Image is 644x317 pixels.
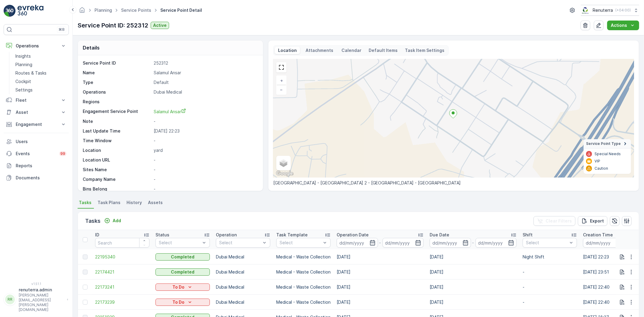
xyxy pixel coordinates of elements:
p: Settings [15,87,33,93]
p: - [154,176,257,182]
a: Settings [13,86,69,94]
p: Calendar [342,47,362,53]
p: ( +04:00 ) [615,8,631,13]
p: Engagement [16,121,57,127]
p: Select [219,240,261,246]
input: dd/mm/yyyy [337,238,378,248]
p: - [154,138,257,144]
p: Medical - Waste Collection [276,299,331,305]
p: Tasks [85,217,101,225]
p: Shift [523,232,533,238]
a: Documents [4,172,69,184]
a: Events99 [4,148,69,160]
p: Operations [16,43,57,49]
a: Service Points [121,8,151,13]
p: Export [590,218,604,224]
summary: Service Point Type [584,139,631,149]
button: Add [102,217,123,224]
img: Google [275,170,295,178]
p: Operation [216,232,237,238]
p: Engagement Service Point [83,108,151,115]
div: Toggle Row Selected [83,300,88,305]
p: Status [155,232,169,238]
div: Toggle Row Selected [83,270,88,274]
button: Asset [4,106,69,118]
td: [DATE] [427,249,520,264]
span: Salamul Ansar [154,109,186,114]
p: Completed [171,254,194,260]
p: Completed [171,269,194,275]
p: Task Item Settings [405,47,445,53]
p: [GEOGRAPHIC_DATA] - [GEOGRAPHIC_DATA] 2 - [GEOGRAPHIC_DATA] - [GEOGRAPHIC_DATA] [273,180,634,186]
p: Clear Filters [546,218,572,224]
p: - [379,239,381,246]
p: Events [16,151,56,157]
span: Service Point Detail [159,7,203,13]
p: - [154,167,257,173]
p: Asset [16,109,57,115]
p: Documents [16,175,66,181]
img: logo [4,5,16,17]
a: Salamul Ansar [154,108,257,115]
a: Planning [95,8,112,13]
p: Routes & Tasks [15,70,46,76]
button: Engagement [4,118,69,130]
button: To Do [155,299,210,306]
p: Select [159,240,200,246]
p: Renuterra [593,7,613,13]
p: Salamul Ansar [154,70,257,76]
td: [DATE] [427,295,520,310]
p: VIP [594,159,600,164]
p: Type [83,79,151,85]
p: Time Window [83,138,151,144]
a: Planning [13,60,69,69]
p: Due Date [430,232,449,238]
td: [DATE] [334,280,427,295]
a: Reports [4,160,69,172]
button: To Do [155,283,210,291]
span: 22174421 [95,269,149,275]
a: Zoom Out [277,85,286,94]
p: - [523,299,577,305]
p: Add [113,218,121,224]
div: RR [5,295,15,304]
p: Planning [15,62,32,68]
p: Cockpit [15,78,31,85]
p: Operation Date [337,232,369,238]
div: Toggle Row Selected [83,285,88,290]
a: View Fullscreen [277,63,286,72]
a: 22173239 [95,299,149,305]
button: Active [151,22,169,29]
span: 22195340 [95,254,149,260]
td: [DATE] [427,264,520,280]
p: Reports [16,163,66,169]
span: History [127,200,142,206]
p: ID [95,232,99,238]
p: Regions [83,99,151,105]
a: 22173241 [95,284,149,290]
p: Name [83,70,151,76]
p: Insights [15,53,31,59]
p: Dubai Medical [216,299,270,305]
p: Dubai Medical [154,89,257,95]
p: Attachments [305,47,335,53]
p: 99 [60,151,65,156]
p: Location URL [83,157,151,163]
p: renuterra.admin [19,287,64,293]
p: Location [277,47,298,53]
p: [PERSON_NAME][EMAIL_ADDRESS][PERSON_NAME][DOMAIN_NAME] [19,293,64,312]
a: Insights [13,52,69,60]
span: Task Plans [98,200,120,206]
td: [DATE] [427,280,520,295]
p: [DATE] 22:23 [154,128,257,134]
img: logo_light-DOdMpM7g.png [18,5,43,17]
p: yard [154,147,257,153]
p: Select [526,240,568,246]
p: Dubai Medical [216,284,270,290]
div: Toggle Row Selected [83,255,88,259]
p: - [523,284,577,290]
p: Users [16,139,66,145]
p: Default Items [369,47,398,53]
button: Completed [155,253,210,261]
